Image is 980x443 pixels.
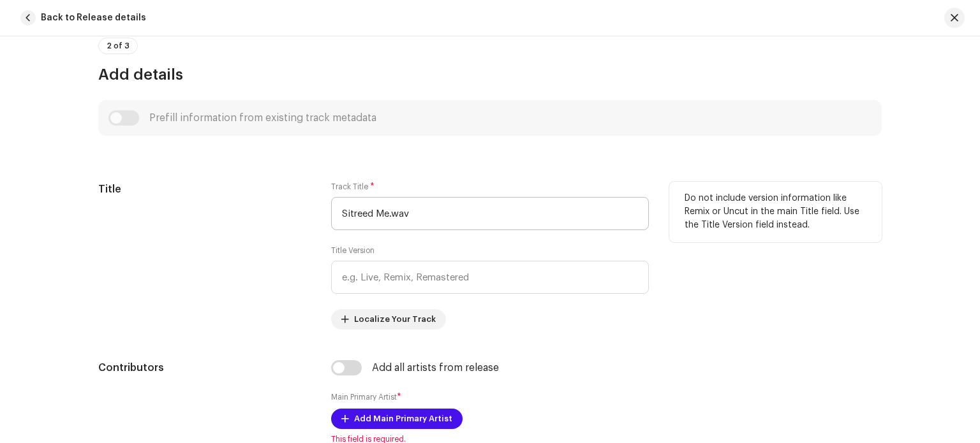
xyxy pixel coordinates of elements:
label: Track Title [331,182,375,192]
button: Add Main Primary Artist [331,409,463,429]
label: Title Version [331,245,375,256]
input: Enter the name of the track [331,197,649,230]
input: e.g. Live, Remix, Remastered [331,261,649,294]
h3: Add details [98,64,882,85]
p: Do not include version information like Remix or Uncut in the main Title field. Use the Title Ver... [685,192,866,232]
span: Localize Your Track [354,307,436,332]
h5: Contributors [98,360,311,375]
button: Localize Your Track [331,309,446,330]
h5: Title [98,182,311,197]
span: Add Main Primary Artist [354,406,452,432]
div: Add all artists from release [372,363,499,373]
small: Main Primary Artist [331,393,397,401]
